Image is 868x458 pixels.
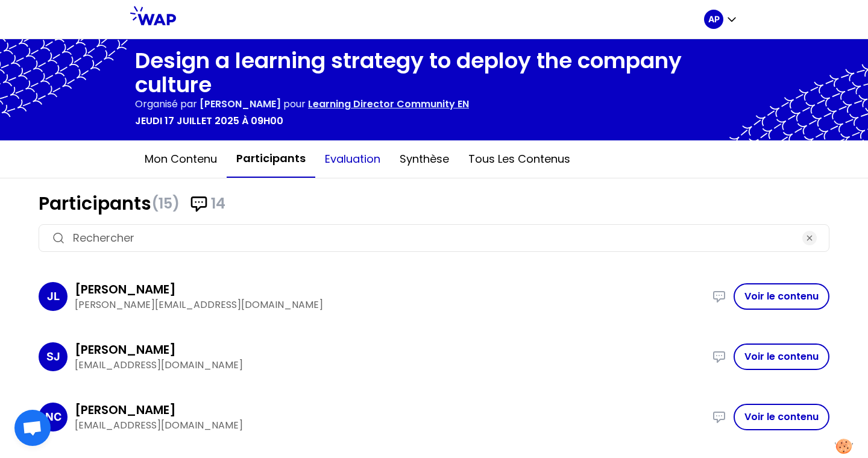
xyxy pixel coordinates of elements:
[308,97,469,111] p: Learning Director Community EN
[45,409,61,425] p: NC
[75,418,705,433] p: [EMAIL_ADDRESS][DOMAIN_NAME]
[46,348,60,365] p: SJ
[39,193,829,215] h1: Participants
[73,230,795,246] input: Rechercher
[14,410,51,446] a: Ouvrir le chat
[47,288,60,305] p: JL
[135,49,733,97] h1: Design a learning strategy to deploy the company culture
[734,343,829,370] button: Voir le contenu
[211,194,225,213] span: 14
[151,194,180,213] span: (15)
[75,358,705,372] p: [EMAIL_ADDRESS][DOMAIN_NAME]
[75,341,176,358] h3: [PERSON_NAME]
[708,13,720,25] p: AP
[704,10,738,29] button: AP
[459,141,580,177] button: Tous les contenus
[75,281,176,298] h3: [PERSON_NAME]
[135,141,227,177] button: Mon contenu
[135,97,197,111] p: Organisé par
[734,404,829,430] button: Voir le contenu
[200,97,281,111] span: [PERSON_NAME]
[283,97,306,111] p: pour
[315,141,390,177] button: Evaluation
[734,283,829,310] button: Voir le contenu
[227,140,315,178] button: Participants
[135,114,283,128] p: jeudi 17 juillet 2025 à 09h00
[390,141,459,177] button: Synthèse
[75,298,705,312] p: [PERSON_NAME][EMAIL_ADDRESS][DOMAIN_NAME]
[75,401,176,418] h3: [PERSON_NAME]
